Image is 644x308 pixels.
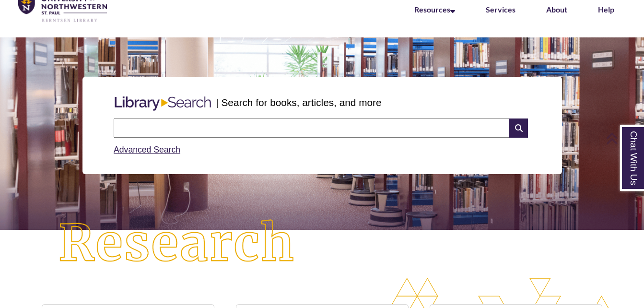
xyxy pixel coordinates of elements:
[114,145,180,154] a: Advanced Search
[509,118,527,138] i: Search
[414,5,455,14] a: Resources
[32,193,322,294] img: Research
[110,93,216,115] img: Libary Search
[546,5,567,14] a: About
[606,132,642,145] a: Back to Top
[216,95,381,110] p: | Search for books, articles, and more
[486,5,515,14] a: Services
[598,5,614,14] a: Help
